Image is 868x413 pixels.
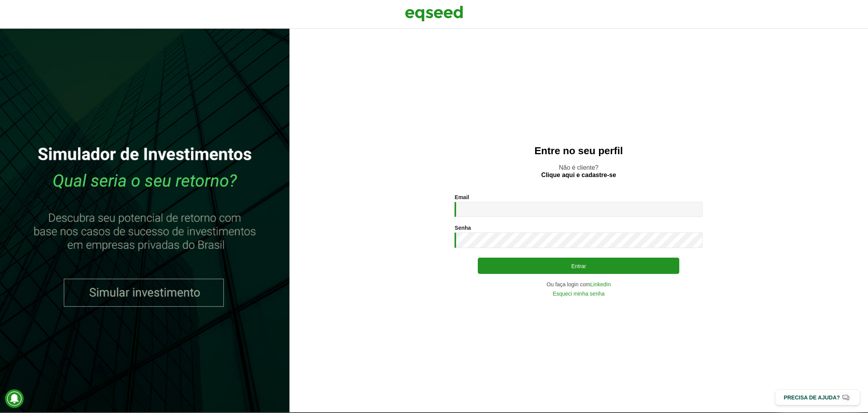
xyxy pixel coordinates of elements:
[305,145,852,157] h2: Entre no seu perfil
[553,291,604,296] a: Esqueci minha senha
[541,172,616,178] a: Clique aqui e cadastre-se
[590,282,611,287] a: LinkedIn
[305,164,852,179] p: Não é cliente?
[455,194,469,200] label: Email
[478,258,679,274] button: Entrar
[455,225,471,231] label: Senha
[455,282,703,287] div: Ou faça login com
[405,4,463,23] img: EqSeed Logo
